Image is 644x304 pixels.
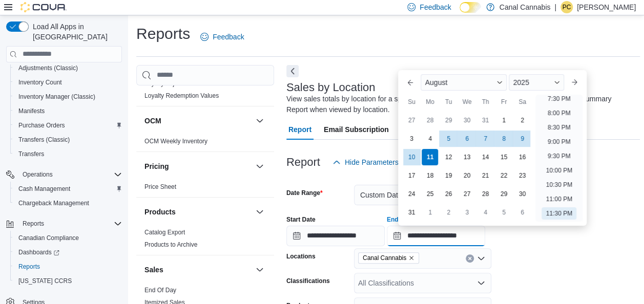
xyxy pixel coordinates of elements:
[213,32,244,42] span: Feedback
[18,168,57,181] button: Operations
[144,241,197,248] a: Products to Archive
[513,78,529,86] span: 2025
[144,161,169,171] h3: Pricing
[286,252,316,260] label: Locations
[544,121,575,134] li: 8:30 PM
[495,204,512,221] div: day-5
[477,186,493,202] div: day-28
[144,161,252,171] button: Pricing
[422,204,438,221] div: day-1
[10,118,126,133] button: Purchase Orders
[136,181,274,197] div: Pricing
[422,167,438,184] div: day-18
[403,204,420,221] div: day-31
[14,134,74,146] a: Transfers (Classic)
[14,62,122,74] span: Adjustments (Classic)
[14,183,122,195] span: Cash Management
[18,199,89,207] span: Chargeback Management
[422,112,438,128] div: day-28
[14,134,122,146] span: Transfers (Classic)
[18,277,72,285] span: [US_STATE] CCRS
[477,149,493,165] div: day-14
[10,259,126,274] button: Reports
[440,149,456,165] div: day-12
[144,80,199,87] a: Loyalty Adjustments
[18,218,48,230] button: Reports
[459,94,475,110] div: We
[14,275,122,287] span: Washington CCRS
[495,94,512,110] div: Fr
[144,265,252,275] button: Sales
[363,253,406,263] span: Canal Cannabis
[14,260,44,273] a: Reports
[420,2,451,12] span: Feedback
[14,119,122,132] span: Purchase Orders
[144,229,185,236] a: Catalog Export
[422,149,438,165] div: day-11
[14,232,83,244] a: Canadian Compliance
[23,220,44,228] span: Reports
[403,112,420,128] div: day-27
[14,105,122,117] span: Manifests
[10,61,126,75] button: Adjustments (Classic)
[402,111,531,222] div: August, 2025
[514,94,530,110] div: Sa
[136,135,274,151] div: OCM
[144,241,197,249] span: Products to Archive
[566,74,583,91] button: Next month
[23,170,53,179] span: Operations
[495,112,512,128] div: day-1
[144,228,185,236] span: Catalog Export
[18,168,122,181] span: Operations
[514,186,530,202] div: day-30
[477,112,493,128] div: day-31
[136,226,274,255] div: Products
[254,206,266,218] button: Products
[14,119,69,132] a: Purchase Orders
[2,167,126,182] button: Operations
[477,94,493,110] div: Th
[460,2,481,13] input: Dark Mode
[144,116,252,126] button: OCM
[328,152,403,172] button: Hide Parameters
[577,1,636,13] p: [PERSON_NAME]
[196,27,248,47] a: Feedback
[358,252,419,264] span: Canal Cannabis
[144,183,176,191] span: Price Sheet
[144,207,176,217] h3: Products
[425,78,447,86] span: August
[144,286,176,294] span: End Of Day
[403,94,420,110] div: Su
[477,204,493,221] div: day-4
[509,74,564,91] div: Button. Open the year selector. 2025 is currently selected.
[18,150,44,158] span: Transfers
[286,94,635,115] div: View sales totals by location for a specified date range. This report is equivalent to the Sales ...
[144,265,163,275] h3: Sales
[544,136,575,148] li: 9:00 PM
[459,112,475,128] div: day-30
[18,263,40,271] span: Reports
[14,76,66,89] a: Inventory Count
[544,150,575,162] li: 9:30 PM
[542,193,576,205] li: 11:00 PM
[10,274,126,288] button: [US_STATE] CCRS
[254,115,266,127] button: OCM
[10,104,126,118] button: Manifests
[144,207,252,217] button: Products
[144,287,176,294] a: End Of Day
[477,167,493,184] div: day-21
[554,1,556,13] p: |
[18,248,59,256] span: Dashboards
[544,93,575,105] li: 7:30 PM
[10,75,126,90] button: Inventory Count
[514,112,530,128] div: day-2
[459,204,475,221] div: day-3
[18,234,79,242] span: Canadian Compliance
[14,183,74,195] a: Cash Management
[18,107,45,115] span: Manifests
[14,105,49,117] a: Manifests
[535,95,582,222] ul: Time
[477,279,485,287] button: Open list of options
[144,92,219,99] a: Loyalty Redemption Values
[14,62,82,74] a: Adjustments (Classic)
